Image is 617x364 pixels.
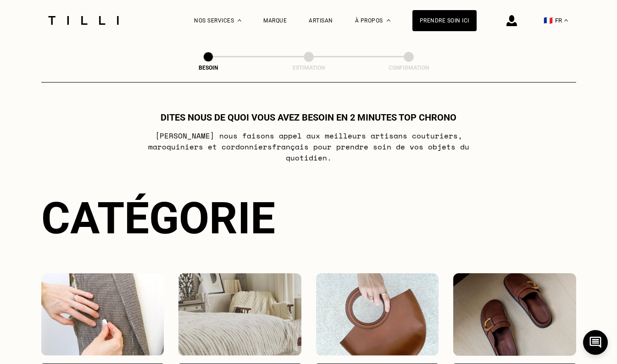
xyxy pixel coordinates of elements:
[453,273,576,356] img: Chaussures
[263,17,287,24] a: Marque
[412,10,477,31] a: Prendre soin ici
[316,273,439,356] img: Accessoires
[178,273,301,356] img: Intérieur
[45,16,122,25] img: Logo du service de couturière Tilli
[387,19,390,22] img: Menu déroulant à propos
[127,130,490,163] p: [PERSON_NAME] nous faisons appel aux meilleurs artisans couturiers , maroquiniers et cordonniers ...
[506,15,517,26] img: icône connexion
[161,112,456,123] h1: Dites nous de quoi vous avez besoin en 2 minutes top chrono
[41,193,576,244] div: Catégorie
[544,16,553,25] span: 🇫🇷
[41,273,164,356] img: Vêtements
[263,65,355,71] div: Estimation
[238,19,241,22] img: Menu déroulant
[564,19,568,22] img: menu déroulant
[309,17,333,24] a: Artisan
[363,65,455,71] div: Confirmation
[162,65,254,71] div: Besoin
